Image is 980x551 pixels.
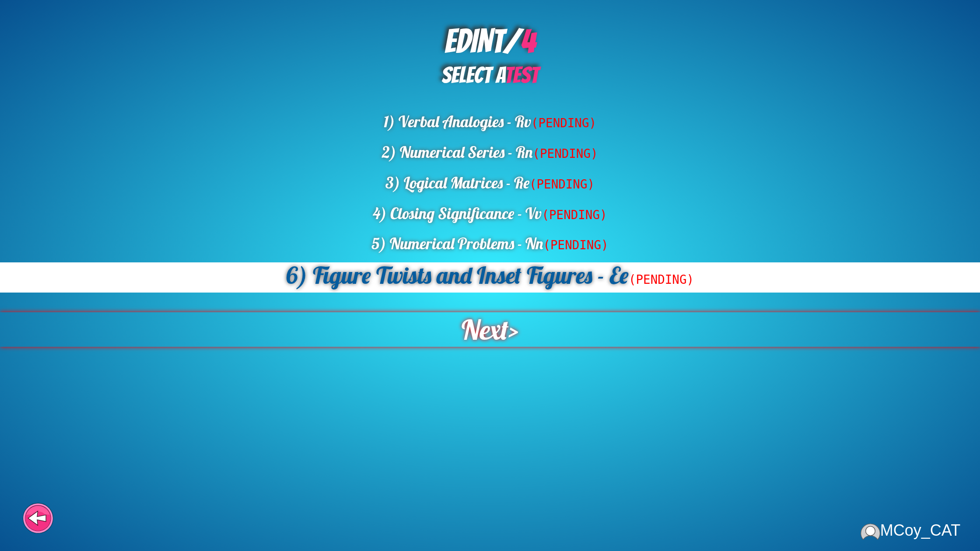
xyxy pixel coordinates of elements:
[529,177,595,191] span: (PENDING)
[861,521,960,540] div: MCoy_CAT
[20,502,57,540] div: Going back to the previous step
[504,63,539,87] span: TEST
[542,208,607,222] span: (PENDING)
[532,146,598,160] span: (PENDING)
[444,24,536,59] b: EDINT/
[543,238,608,252] span: (PENDING)
[441,63,539,87] span: SELECT A
[521,24,536,59] span: 4
[531,116,596,130] span: (PENDING)
[462,312,508,347] span: Next
[629,272,694,286] span: (PENDING)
